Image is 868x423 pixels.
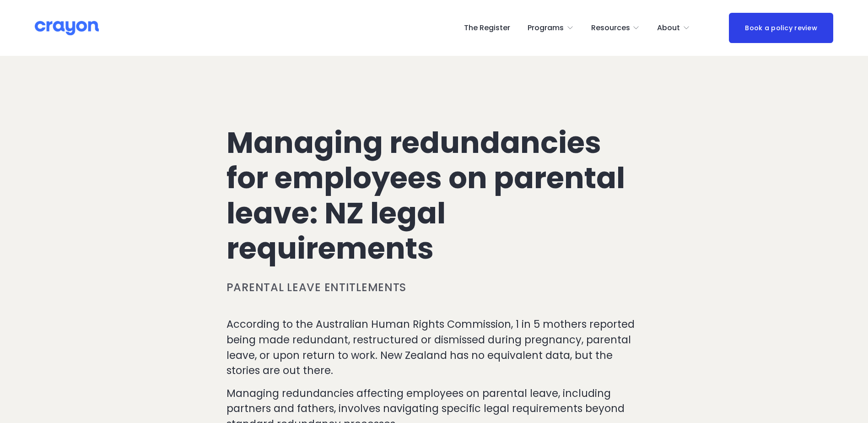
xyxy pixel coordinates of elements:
span: About [657,22,680,35]
p: According to the Australian Human Rights Commission, 1 in 5 mothers reported being made redundant... [226,317,642,378]
a: Book a policy review [729,13,833,43]
h1: Managing redundancies for employees on parental leave: NZ legal requirements [226,125,642,266]
img: Crayon [35,20,99,36]
span: Programs [528,22,564,35]
a: The Register [464,21,510,35]
a: folder dropdown [657,21,690,35]
a: folder dropdown [591,21,640,35]
span: Resources [591,22,630,35]
a: Parental leave entitlements [226,280,406,295]
a: folder dropdown [528,21,574,35]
